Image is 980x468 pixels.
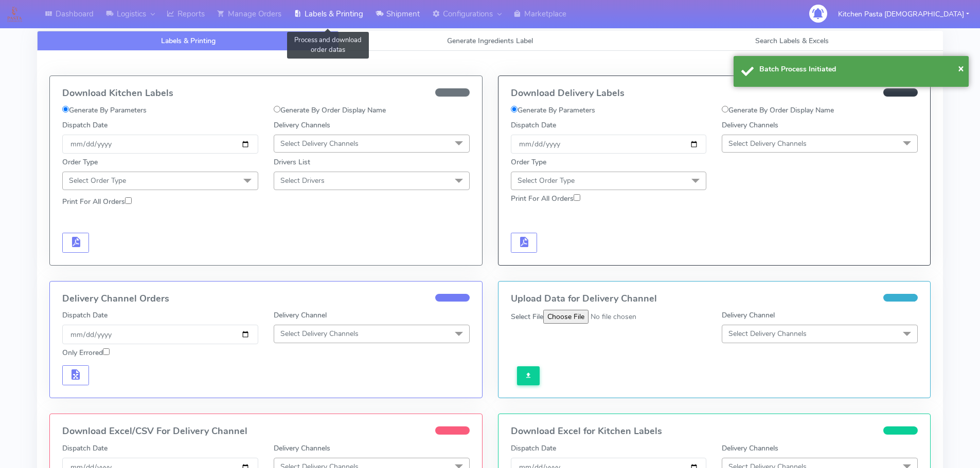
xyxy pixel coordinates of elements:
[722,105,834,116] label: Generate By Order Display Name
[274,105,386,116] label: Generate By Order Display Name
[511,443,556,454] label: Dispatch Date
[62,426,470,437] h4: Download Excel/CSV For Delivery Channel
[161,36,216,46] span: Labels & Printing
[103,348,110,355] input: Only Errored
[125,197,132,204] input: Print For All Orders
[62,120,108,130] label: Dispatch Date
[274,443,330,454] label: Delivery Channels
[722,443,778,454] label: Delivery Channels
[728,329,807,339] span: Select Delivery Channels
[511,193,580,204] label: Print For All Orders
[62,88,470,99] h4: Download Kitchen Labels
[280,139,359,148] span: Select Delivery Channels
[447,36,533,46] span: Generate Ingredients Label
[274,157,310,167] label: Drivers List
[722,106,728,113] input: Generate By Order Display Name
[280,329,359,339] span: Select Delivery Channels
[518,176,575,185] span: Select Order Type
[728,139,807,148] span: Select Delivery Channels
[511,426,918,437] h4: Download Excel for Kitchen Labels
[280,176,325,185] span: Select Drivers
[511,88,918,99] h4: Download Delivery Labels
[722,120,778,130] label: Delivery Channels
[62,157,98,167] label: Order Type
[511,294,918,304] h4: Upload Data for Delivery Channel
[830,4,977,25] button: Kitchen Pasta [DEMOGRAPHIC_DATA]
[69,176,126,185] span: Select Order Type
[511,120,556,130] label: Dispatch Date
[37,31,943,51] ul: Tabs
[511,157,546,167] label: Order Type
[274,310,327,321] label: Delivery Channel
[958,61,964,76] button: Close
[511,106,518,113] input: Generate By Parameters
[958,61,964,75] span: ×
[574,194,580,201] input: Print For All Orders
[62,294,470,304] h4: Delivery Channel Orders
[722,310,775,321] label: Delivery Channel
[62,443,108,454] label: Dispatch Date
[759,64,961,74] div: Batch Process Initiated
[62,105,147,116] label: Generate By Parameters
[62,347,110,358] label: Only Errored
[274,106,280,113] input: Generate By Order Display Name
[62,196,132,207] label: Print For All Orders
[62,106,69,113] input: Generate By Parameters
[511,105,595,116] label: Generate By Parameters
[755,36,829,46] span: Search Labels & Excels
[511,311,543,322] label: Select File
[62,310,108,321] label: Dispatch Date
[274,120,330,130] label: Delivery Channels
